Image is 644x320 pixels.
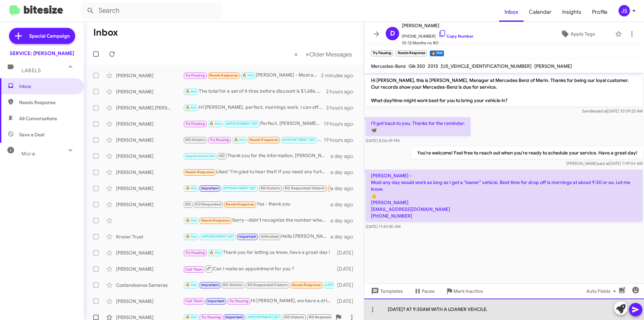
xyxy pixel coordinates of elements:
[326,88,359,95] div: 2 hours ago
[209,250,221,255] span: 🔥 Hot
[10,50,74,57] div: SERVICE: [PERSON_NAME]
[183,249,334,257] div: Thank you for letting us know, have a great day !
[402,40,474,46] span: 10-12 Months no RO
[19,131,44,138] span: Save a Deal
[116,104,183,111] div: [PERSON_NAME] [PERSON_NAME]
[185,218,197,223] span: 🔥 Hot
[582,108,643,113] span: Sender [DATE] 10:09:23 AM
[566,161,643,166] span: [PERSON_NAME] [DATE] 7:49:54 AM
[261,234,279,239] span: Unfinished
[185,89,197,94] span: 🔥 Hot
[116,137,183,143] div: [PERSON_NAME]
[185,138,205,142] span: RO Historic
[185,122,205,126] span: Try Pausing
[185,202,191,207] span: RO
[185,250,205,255] span: Try Pausing
[19,115,57,122] span: All Conversations
[441,63,532,69] span: [US_VEHICLE_IDENTIFICATION_NUMBER]
[330,201,359,208] div: a day ago
[185,267,203,272] span: Call Them
[81,3,222,19] input: Search
[116,121,183,127] div: [PERSON_NAME]
[29,33,70,39] span: Special Campaign
[183,265,334,273] div: Can I make an appointment for you ?
[557,2,587,22] a: Insights
[201,234,234,239] span: APPOINTMENT SET
[282,138,315,142] span: APPOINTMENT SET
[366,224,400,229] span: [DATE] 11:44:30 AM
[185,234,197,239] span: 🔥 Hot
[183,281,334,289] div: Wonderful
[409,63,425,69] span: Glk 350
[116,266,183,272] div: [PERSON_NAME]
[396,50,427,56] small: Needs Response
[185,154,215,158] span: Appointment Set
[223,283,243,287] span: RO Historic
[116,249,183,256] div: [PERSON_NAME]
[185,170,214,174] span: Needs Response
[366,138,399,143] span: [DATE] 8:06:49 PM
[183,88,326,95] div: The total for a set of 4 tires before discount is $1,686.67. With the $150 offer applied, your to...
[366,74,643,106] p: Hi [PERSON_NAME], this is [PERSON_NAME], Manager at Mercedes Benz of Marin. Thanks for being our ...
[185,105,197,110] span: 🔥 Hot
[597,161,609,166] span: said at
[302,47,356,61] button: Next
[183,152,330,160] div: Thank you for the information, [PERSON_NAME]! The account records have been updated.
[242,73,254,78] span: 🔥 Hot
[330,233,359,240] div: a day ago
[183,168,330,176] div: Liked “I'm glad to hear that! If you need any further service or maintenance for your vehicle, fe...
[185,299,203,303] span: Call Them
[587,2,613,22] a: Profile
[209,73,238,78] span: Needs Response
[183,136,324,144] div: Liked “You're welcome! We look forward to seeing you [DATE] at 8:00 AM. Safe travels!”
[364,299,644,320] div: [DATE]? AT 9:30AM WITH A LOANER VEHCILE.
[334,249,359,256] div: [DATE]
[334,266,359,272] div: [DATE]
[571,28,595,40] span: Apply Tags
[116,298,183,305] div: [PERSON_NAME]
[321,72,359,79] div: 2 minutes ago
[201,283,219,287] span: Important
[116,282,183,288] div: Costandeanos Samaras
[209,122,221,126] span: 🔥 Hot
[219,154,225,158] span: RO
[453,285,483,297] span: Mark Inactive
[195,202,221,207] span: RO Responded
[226,202,254,207] span: Needs Response
[116,169,183,176] div: [PERSON_NAME]
[326,104,359,111] div: 3 hours ago
[370,285,403,297] span: Templates
[250,138,278,142] span: Needs Response
[183,104,326,111] div: Hi [PERSON_NAME], perfect, mornings work. I can offer [DATE] between 8:00 AM and 11:00 AM. Would ...
[201,218,230,223] span: Needs Response
[334,282,359,288] div: [DATE]
[261,186,280,190] span: RO Historic
[412,147,643,159] p: You're welcome! Feel free to reach out when you're ready to schedule your service. Have a great day!
[183,217,330,224] div: Sorry--didn't recognize the number when you first texted. I made an appointment by phone. Thanks.
[334,298,359,305] div: [DATE]
[9,28,75,44] a: Special Campaign
[292,283,321,287] span: Needs Response
[223,186,256,190] span: APPOINTMENT SET
[324,137,359,143] div: 19 hours ago
[543,28,612,40] button: Apply Tags
[19,83,76,90] span: Inbox
[248,283,288,287] span: RO Responded Historic
[183,120,324,128] div: Perfect, [PERSON_NAME]. I’ve scheduled you for [DATE] 11:00 AM. This will also lock in the flash ...
[201,186,219,190] span: Important
[21,151,35,157] span: More
[371,50,393,56] small: Try Pausing
[366,117,471,136] p: I'll get back to you. Thanks for the reminder. 🦋
[613,5,637,16] button: JS
[581,285,624,297] button: Auto Fields
[595,108,607,113] span: said at
[330,185,359,192] div: a day ago
[183,184,330,192] div: no
[390,28,395,39] span: D
[364,285,408,297] button: Templates
[116,233,183,240] div: Kroner Trust
[116,153,183,159] div: [PERSON_NAME]
[330,217,359,224] div: a day ago
[247,315,280,319] span: APPOINTMENT SET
